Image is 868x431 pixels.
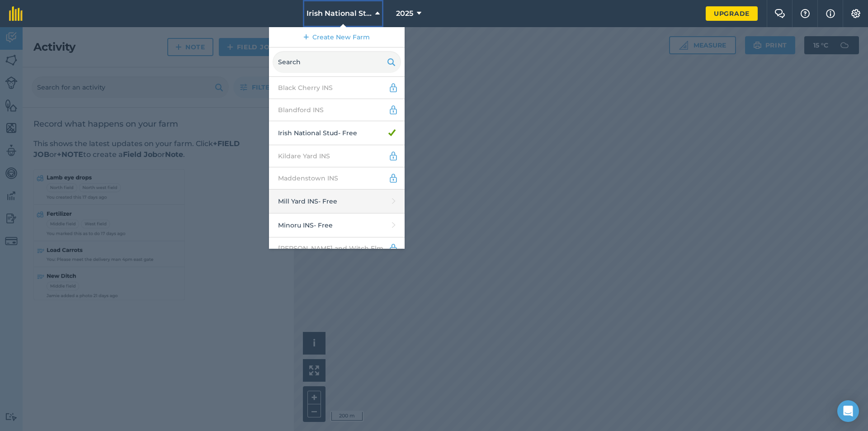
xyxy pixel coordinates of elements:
[269,189,405,213] a: Mill Yard INS- Free
[800,9,811,18] img: A question mark icon
[774,9,785,18] img: Two speech bubbles overlapping with the left bubble in the forefront
[9,6,23,21] img: fieldmargin Logo
[269,237,405,260] a: [PERSON_NAME] and Witch Elm
[387,57,396,67] img: svg+xml;base64,PHN2ZyB4bWxucz0iaHR0cDovL3d3dy53My5vcmcvMjAwMC9zdmciIHdpZHRoPSIxOSIgaGVpZ2h0PSIyNC...
[826,8,835,19] img: svg+xml;base64,PHN2ZyB4bWxucz0iaHR0cDovL3d3dy53My5vcmcvMjAwMC9zdmciIHdpZHRoPSIxNyIgaGVpZ2h0PSIxNy...
[269,145,405,167] a: Kildare Yard INS
[388,82,398,93] img: svg+xml;base64,PD94bWwgdmVyc2lvbj0iMS4wIiBlbmNvZGluZz0idXRmLTgiPz4KPCEtLSBHZW5lcmF0b3I6IEFkb2JlIE...
[388,151,398,161] img: svg+xml;base64,PD94bWwgdmVyc2lvbj0iMS4wIiBlbmNvZGluZz0idXRmLTgiPz4KPCEtLSBHZW5lcmF0b3I6IEFkb2JlIE...
[269,213,405,237] a: Minoru INS- Free
[396,8,413,19] span: 2025
[269,27,405,47] a: Create New Farm
[850,9,861,18] img: A cog icon
[269,121,405,145] a: Irish National Stud- Free
[273,51,401,73] input: Search
[307,8,372,19] span: Irish National Stud
[269,99,405,121] a: Blandford INS
[269,77,405,99] a: Black Cherry INS
[706,6,758,21] a: Upgrade
[269,167,405,189] a: Maddenstown INS
[388,104,398,115] img: svg+xml;base64,PD94bWwgdmVyc2lvbj0iMS4wIiBlbmNvZGluZz0idXRmLTgiPz4KPCEtLSBHZW5lcmF0b3I6IEFkb2JlIE...
[388,243,398,254] img: svg+xml;base64,PD94bWwgdmVyc2lvbj0iMS4wIiBlbmNvZGluZz0idXRmLTgiPz4KPCEtLSBHZW5lcmF0b3I6IEFkb2JlIE...
[388,173,398,184] img: svg+xml;base64,PD94bWwgdmVyc2lvbj0iMS4wIiBlbmNvZGluZz0idXRmLTgiPz4KPCEtLSBHZW5lcmF0b3I6IEFkb2JlIE...
[837,400,859,422] div: Open Intercom Messenger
